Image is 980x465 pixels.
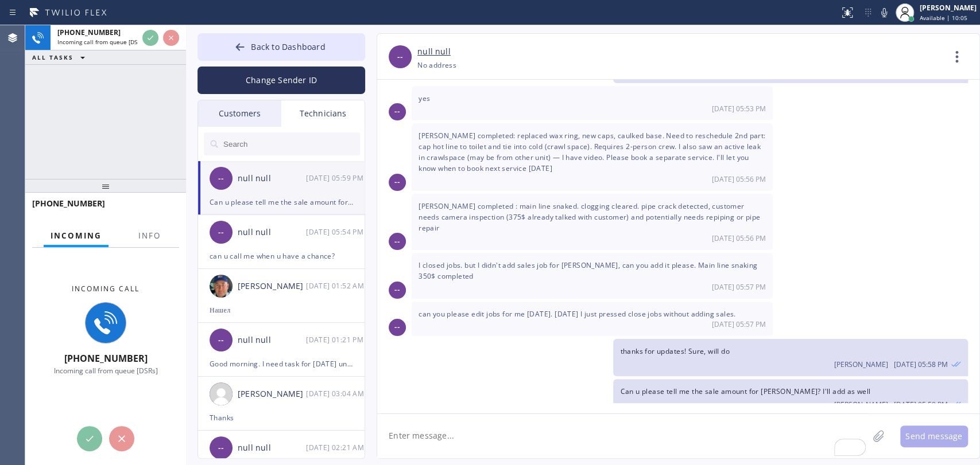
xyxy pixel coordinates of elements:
button: Reject [163,30,179,46]
button: Reject [109,426,134,451]
span: [PHONE_NUMBER] [57,28,121,37]
span: [DATE] 05:53 PM [712,104,766,114]
span: -- [394,105,400,118]
div: 08/22/2025 9:52 AM [306,279,366,292]
div: 08/25/2025 9:56 AM [412,194,773,251]
div: null null [238,334,306,347]
div: Can u please tell me the sale amount for [PERSON_NAME]? I'll add as well [210,196,353,209]
span: Incoming call [72,284,140,294]
div: 08/25/2025 9:53 AM [412,86,773,120]
span: Info [138,230,161,241]
div: [PERSON_NAME] [238,280,306,293]
div: 08/25/2025 9:57 AM [412,302,773,336]
span: -- [218,226,224,239]
span: -- [394,175,400,189]
span: thanks for updates! Sure, will do [620,346,729,356]
button: Back to Dashboard [197,33,365,61]
div: null null [238,441,306,455]
button: Info [131,225,168,247]
div: No address [417,58,456,72]
span: [DATE] 05:56 PM [712,174,766,184]
div: 08/25/2025 9:58 AM [613,339,967,376]
button: ALL TASKS [25,50,96,64]
span: [PERSON_NAME] [834,400,888,409]
button: Accept [142,30,158,46]
span: -- [397,50,403,64]
span: ALL TASKS [32,53,73,61]
div: Thanks [210,411,353,424]
span: -- [218,172,224,185]
div: 08/22/2025 9:21 AM [306,333,366,346]
img: user.png [210,382,233,405]
span: [DATE] 05:58 PM [894,360,948,369]
span: -- [218,441,224,455]
span: [PHONE_NUMBER] [32,198,105,209]
textarea: To enrich screen reader interactions, please activate Accessibility in Grammarly extension settings [377,414,868,458]
div: null null [238,226,306,239]
span: -- [394,321,400,334]
div: Нашел [210,303,353,316]
div: 08/25/2025 9:56 AM [412,123,773,191]
span: Back to Dashboard [251,41,325,52]
div: [PERSON_NAME] [920,3,977,13]
div: 08/21/2025 9:21 AM [306,441,366,454]
div: null null [238,172,306,185]
div: Customers [198,100,281,127]
input: Search [222,132,360,155]
button: Send message [900,425,968,447]
div: Good morning. I need task for [DATE] until next week pls [210,357,353,370]
span: can you please edit jobs for me [DATE]. [DATE] I just pressed close jobs without adding sales. [419,309,736,319]
span: -- [394,283,400,296]
span: [DATE] 05:59 PM [894,400,948,409]
button: Mute [876,5,892,21]
span: [DATE] 05:57 PM [712,282,766,292]
span: [PERSON_NAME] completed: replaced wax ring, new caps, caulked base. Need to reschedule 2nd part: ... [419,131,765,174]
button: Incoming [44,225,109,247]
span: Incoming call from queue [DSRs] [54,366,158,376]
span: yes [419,93,430,103]
div: 08/25/2025 9:59 AM [306,171,366,185]
span: [DATE] 05:56 PM [712,233,766,243]
div: 08/25/2025 9:57 AM [412,253,773,298]
span: Can u please tell me the sale amount for [PERSON_NAME]? I'll add as well [620,386,870,396]
span: [PERSON_NAME] completed : main line snaked. clogging cleared. pipe crack detected, customer needs... [419,201,760,233]
span: [PERSON_NAME] [834,360,888,369]
button: Change Sender ID [197,67,365,94]
a: null null [417,45,451,58]
button: Accept [77,426,102,451]
div: [PERSON_NAME] [238,388,306,401]
img: eb1005bbae17aab9b5e109a2067821b9.jpg [210,275,233,298]
span: Available | 10:05 [920,14,967,22]
div: 08/25/2025 9:59 AM [613,379,967,416]
span: I closed jobs. but I didn't add sales job for [PERSON_NAME], can you add it please. Main line sna... [419,260,757,281]
div: can u call me when u have a chance? [210,249,353,263]
span: Incoming call from queue [DSRs] [57,38,145,46]
span: -- [218,334,224,347]
span: -- [394,235,400,248]
span: [PHONE_NUMBER] [64,352,148,365]
div: Technicians [281,100,365,127]
span: [DATE] 05:57 PM [712,319,766,329]
div: 08/25/2025 9:54 AM [306,225,366,239]
span: Incoming [51,230,102,241]
div: 08/22/2025 9:04 AM [306,387,366,400]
